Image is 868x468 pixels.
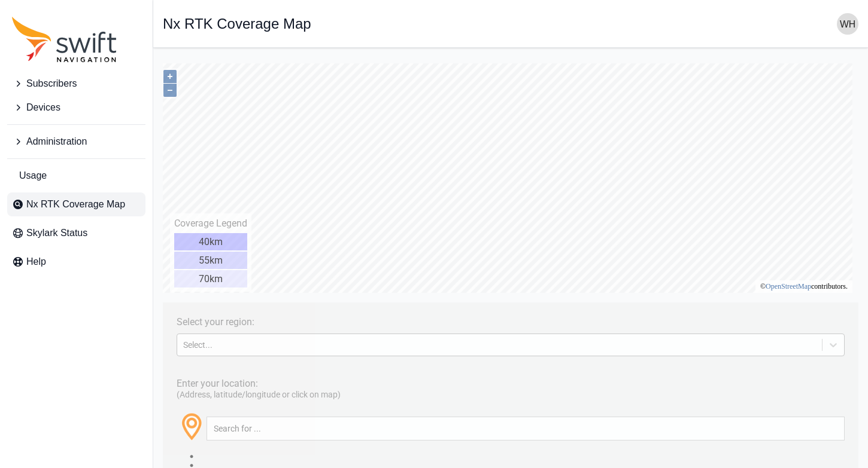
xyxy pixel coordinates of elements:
span: Administration [26,134,87,149]
img: user photo [837,13,858,35]
a: Nx RTK Coverage Map [7,192,145,216]
span: Nx RTK Coverage Map [26,197,125,212]
div: 55km [11,194,84,212]
a: Usage [7,164,145,188]
span: Usage [19,169,47,183]
a: Skylark Status [7,221,145,245]
button: Subscribers [7,72,145,96]
button: Administration [7,130,145,154]
span: Help [26,255,46,269]
span: Subscribers [26,77,77,91]
a: OpenStreetMap [603,225,648,233]
h1: Nx RTK Coverage Map [163,17,311,31]
div: 70km [11,213,84,230]
button: Devices [7,96,145,120]
span: Devices [26,100,60,115]
div: Coverage Legend [11,160,84,172]
span: Skylark Status [26,226,87,240]
li: © contributors. [597,225,685,233]
a: Help [7,250,145,274]
div: 40km [11,176,84,193]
